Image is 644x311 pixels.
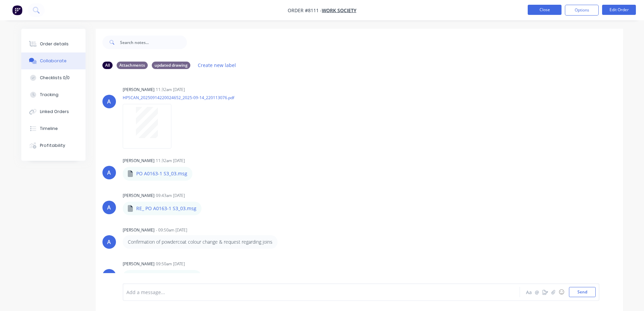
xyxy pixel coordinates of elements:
div: [PERSON_NAME] [123,261,154,267]
button: Edit Order [602,5,636,15]
button: Aa [525,288,533,296]
button: Timeline [21,120,86,137]
p: Confirmation of powdercoat colour change & request regarding joins [128,239,272,245]
div: All [102,62,113,69]
p: PO A0163-1 S3_03.msg [136,170,187,177]
p: RE_ PO A0163-1 S3_03.msg [136,205,196,212]
div: Order details [40,41,69,47]
p: HPSCAN_20250914220024652_2025-09-14_220113076.pdf [123,95,234,101]
input: Search notes... [120,36,187,49]
button: Collaborate [21,52,86,69]
button: Tracking [21,86,86,103]
div: 09:50am [DATE] [156,261,185,267]
div: [PERSON_NAME] [123,193,154,199]
button: Close [528,5,562,15]
button: Create new label [194,61,240,70]
div: Collaborate [40,58,67,64]
div: 11:32am [DATE] [156,87,185,93]
div: A [107,203,111,212]
div: [PERSON_NAME] [123,158,154,164]
div: Checklists 0/0 [40,75,70,81]
div: Linked Orders [40,109,69,115]
button: Profitability [21,137,86,154]
div: [PERSON_NAME] [123,227,154,233]
div: A [107,272,111,280]
img: Factory [12,5,22,15]
div: A [107,97,111,106]
div: Profitability [40,142,65,149]
div: Attachments [117,62,148,69]
div: 09:43am [DATE] [156,193,185,199]
div: Timeline [40,126,58,132]
span: Order #8111 - [288,7,322,14]
button: @ [533,288,541,296]
button: ☺ [557,288,566,296]
div: 11:32am [DATE] [156,158,185,164]
button: Linked Orders [21,103,86,120]
div: A [107,169,111,177]
button: Send [569,287,596,297]
div: A [107,238,111,246]
button: Options [565,5,599,16]
div: - 09:50am [DATE] [156,227,187,233]
a: Work Society [322,7,356,14]
button: Checklists 0/0 [21,69,86,86]
button: Order details [21,36,86,52]
div: [PERSON_NAME] [123,87,154,93]
div: updated drawing [152,62,190,69]
div: Tracking [40,92,58,98]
